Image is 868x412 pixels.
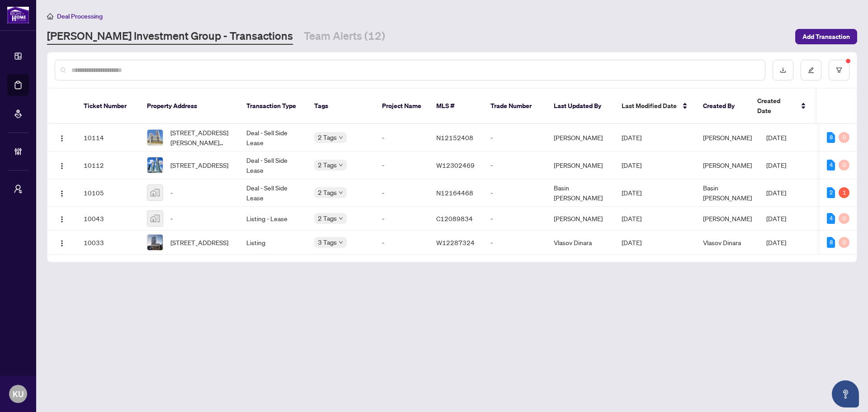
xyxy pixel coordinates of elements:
span: [DATE] [766,133,786,142]
span: user-switch [14,185,23,194]
span: download [780,67,786,73]
th: Created By [696,89,750,124]
button: Logo [55,158,69,172]
td: - [483,179,547,207]
td: - [375,231,429,255]
th: Project Name [375,89,429,124]
td: 10043 [76,207,140,231]
button: Add Transaction [795,29,857,44]
th: Tags [307,89,375,124]
a: Team Alerts (12) [304,28,385,45]
img: thumbnail-img [147,211,163,226]
button: download [773,60,793,81]
img: Logo [58,135,66,142]
span: [DATE] [622,214,642,223]
button: edit [801,60,821,81]
div: 2 [827,187,835,198]
span: [STREET_ADDRESS][PERSON_NAME][PERSON_NAME] [170,128,232,147]
button: Open asap [832,380,859,407]
span: 2 Tags [318,160,337,170]
span: [PERSON_NAME] [703,161,752,169]
span: [DATE] [622,238,642,246]
a: [PERSON_NAME] Investment Group - Transactions [47,28,293,45]
td: Deal - Sell Side Lease [239,124,307,152]
th: Transaction Type [239,89,307,124]
span: home [47,13,53,19]
span: [DATE] [622,189,642,197]
span: [PERSON_NAME] [703,214,752,223]
td: - [375,207,429,231]
span: [DATE] [622,133,642,142]
span: 2 Tags [318,213,337,223]
span: [DATE] [766,161,786,169]
span: [DATE] [766,214,786,223]
th: Created Date [750,89,813,124]
span: N12152408 [436,133,473,142]
td: Deal - Sell Side Lease [239,152,307,179]
div: 0 [839,237,849,248]
img: Logo [58,162,66,170]
span: Last Modified Date [622,101,677,111]
span: - [170,188,173,198]
div: 4 [827,213,835,224]
td: [PERSON_NAME] [547,207,614,231]
div: 8 [827,237,835,248]
th: Last Modified Date [614,89,696,124]
td: - [483,124,547,152]
span: down [339,240,343,245]
img: Logo [58,216,66,223]
div: 8 [827,132,835,143]
span: down [339,190,343,195]
button: Logo [55,211,69,226]
td: 10105 [76,179,140,207]
span: W12287324 [436,238,475,246]
td: - [483,231,547,255]
td: 10114 [76,124,140,152]
span: filter [836,67,842,73]
span: W12302469 [436,161,475,169]
img: Logo [58,240,66,247]
span: 2 Tags [318,187,337,198]
span: 3 Tags [318,237,337,247]
button: Logo [55,235,69,250]
img: Logo [58,190,66,197]
img: logo [7,7,29,24]
span: [STREET_ADDRESS] [170,237,228,247]
div: 4 [827,160,835,170]
button: filter [829,60,849,81]
img: thumbnail-img [147,185,163,200]
td: - [375,152,429,179]
button: Logo [55,130,69,145]
td: - [375,124,429,152]
span: down [339,135,343,140]
span: Deal Processing [57,12,103,20]
button: Logo [55,185,69,200]
td: - [483,207,547,231]
div: 0 [839,132,849,143]
th: Property Address [140,89,239,124]
td: [PERSON_NAME] [547,124,614,152]
th: Last Updated By [547,89,614,124]
span: down [339,216,343,221]
td: - [483,152,547,179]
span: down [339,163,343,167]
span: [DATE] [766,189,786,197]
td: 10033 [76,231,140,255]
span: Vlasov Dinara [703,238,741,246]
div: 1 [839,187,849,198]
td: Deal - Sell Side Lease [239,179,307,207]
span: Created Date [757,96,795,116]
td: Listing - Lease [239,207,307,231]
span: N12164468 [436,189,473,197]
th: Trade Number [483,89,547,124]
span: [PERSON_NAME] [703,133,752,142]
img: thumbnail-img [147,130,163,145]
span: C12089834 [436,214,473,223]
span: [DATE] [766,238,786,246]
td: Vlasov Dinara [547,231,614,255]
span: 2 Tags [318,132,337,142]
th: MLS # [429,89,483,124]
span: - [170,213,173,223]
div: 0 [839,160,849,170]
td: Listing [239,231,307,255]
